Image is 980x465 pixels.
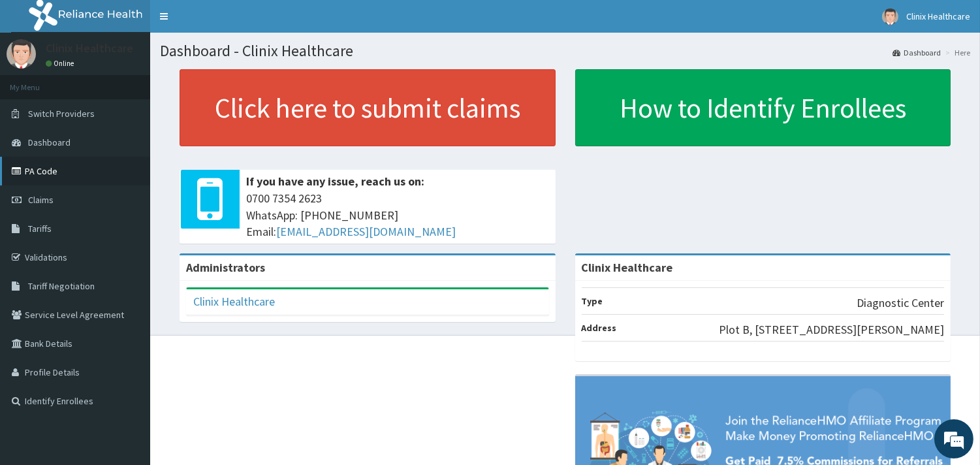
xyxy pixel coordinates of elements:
[46,59,77,68] a: Online
[246,174,424,189] b: If you have any issue, reach us on:
[719,321,944,338] p: Plot B, [STREET_ADDRESS][PERSON_NAME]
[575,69,951,146] a: How to Identify Enrollees
[68,73,219,90] div: Chat with us now
[582,295,603,307] b: Type
[893,47,941,58] a: Dashboard
[76,146,180,278] span: We're online!
[276,224,456,239] a: [EMAIL_ADDRESS][DOMAIN_NAME]
[160,42,970,59] h1: Dashboard - Clinix Healthcare
[46,42,133,54] p: Clinix Healthcare
[906,10,970,22] span: Clinix Healthcare
[7,39,36,69] img: User Image
[582,322,617,334] b: Address
[28,108,95,120] span: Switch Providers
[246,190,549,240] span: 0700 7354 2623 WhatsApp: [PHONE_NUMBER] Email:
[28,223,52,234] span: Tariffs
[857,295,944,312] p: Diagnostic Center
[186,260,265,275] b: Administrators
[942,47,970,58] li: Here
[28,280,95,292] span: Tariff Negotiation
[180,69,556,146] a: Click here to submit claims
[28,194,54,206] span: Claims
[193,294,275,309] a: Clinix Healthcare
[7,319,249,364] textarea: Type your message and hit 'Enter'
[214,7,245,38] div: Minimize live chat window
[24,65,53,98] img: d_794563401_company_1708531726252_794563401
[28,136,71,148] span: Dashboard
[582,260,673,275] strong: Clinix Healthcare
[882,8,898,25] img: User Image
